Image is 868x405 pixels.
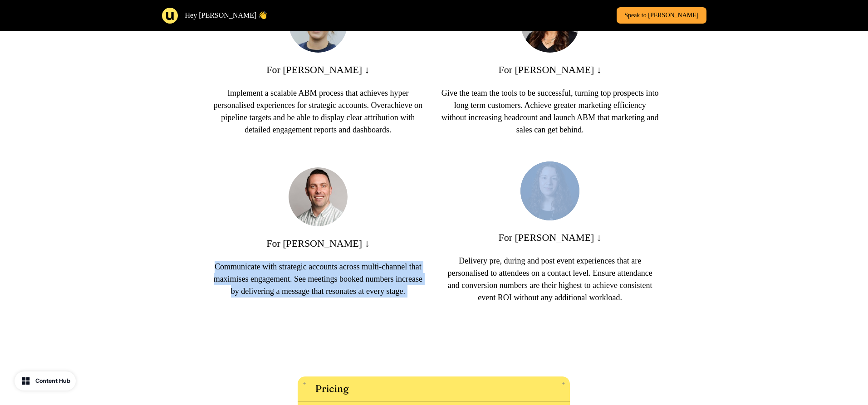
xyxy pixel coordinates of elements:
[498,63,601,76] p: For [PERSON_NAME] ↓
[209,261,427,298] p: Communicate with strategic accounts across multi-channel that maximises engagement. See meetings ...
[266,237,369,250] p: For [PERSON_NAME] ↓
[498,231,601,244] p: For [PERSON_NAME] ↓
[441,255,658,304] p: Delivery pre, during and post event experiences that are personalised to attendees on a contact l...
[35,376,70,385] div: Content Hub
[209,87,427,136] p: Implement a scalable ABM process that achieves hyper personalised experiences for strategic accou...
[15,371,76,390] button: Content Hub
[441,87,658,136] p: Give the team the tools to be successful, turning top prospects into long term customers. Achieve...
[266,63,369,76] p: For [PERSON_NAME] ↓
[185,10,268,21] p: Hey [PERSON_NAME] 👋
[617,7,706,24] a: Speak to [PERSON_NAME]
